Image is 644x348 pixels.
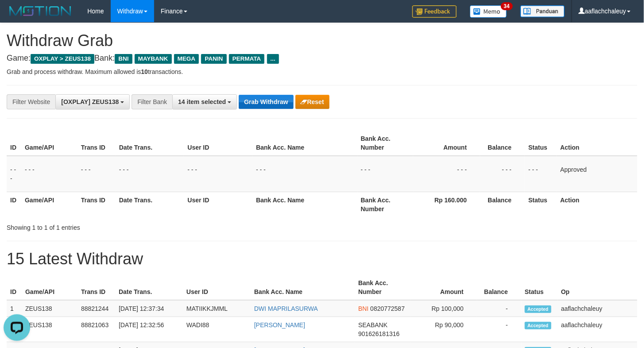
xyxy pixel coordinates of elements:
[116,192,184,217] th: Date Trans.
[520,5,565,17] img: panduan.png
[477,317,521,342] td: -
[7,250,637,268] h1: 15 Latest Withdraw
[357,131,414,156] th: Bank Acc. Number
[22,275,78,300] th: Game/API
[251,275,355,300] th: Bank Acc. Name
[7,156,21,192] td: - - -
[480,156,525,192] td: - - -
[7,4,74,18] img: MOTION_logo.png
[22,317,78,342] td: ZEUS138
[174,54,199,64] span: MEGA
[480,131,525,156] th: Balance
[115,300,183,317] td: [DATE] 12:37:34
[7,131,21,156] th: ID
[357,192,414,217] th: Bank Acc. Number
[413,192,480,217] th: Rp 160.000
[183,300,251,317] td: MATIIKKJMML
[229,54,265,64] span: PERMATA
[7,192,21,217] th: ID
[7,94,55,109] div: Filter Website
[558,300,637,317] td: aaflachchaleuy
[31,54,94,64] span: OXPLAY > ZEUS138
[22,300,78,317] td: ZEUS138
[7,220,262,232] div: Showing 1 to 1 of 1 entries
[184,156,252,192] td: - - -
[7,67,637,76] p: Grab and process withdraw. Maximum allowed is transactions.
[413,131,480,156] th: Amount
[412,5,457,18] img: Feedback.jpg
[78,192,116,217] th: Trans ID
[501,2,513,10] span: 34
[184,131,252,156] th: User ID
[21,192,78,217] th: Game/API
[116,156,184,192] td: - - -
[172,94,237,109] button: 14 item selected
[4,4,30,30] button: Open LiveChat chat widget
[78,300,115,317] td: 88821244
[521,275,558,300] th: Status
[252,131,357,156] th: Bank Acc. Name
[78,317,115,342] td: 88821063
[21,131,78,156] th: Game/API
[132,94,172,109] div: Filter Bank
[184,192,252,217] th: User ID
[254,321,305,329] a: [PERSON_NAME]
[252,156,357,192] td: - - -
[183,317,251,342] td: WADI88
[411,300,477,317] td: Rp 100,000
[480,192,525,217] th: Balance
[558,275,637,300] th: Op
[358,321,388,329] span: SEABANK
[115,54,132,64] span: BNI
[357,156,414,192] td: - - -
[411,317,477,342] td: Rp 90,000
[78,131,116,156] th: Trans ID
[183,275,251,300] th: User ID
[411,275,477,300] th: Amount
[557,131,637,156] th: Action
[7,54,637,63] h4: Game: Bank:
[135,54,172,64] span: MAYBANK
[413,156,480,192] td: - - -
[370,305,405,312] span: Copy 0820772587 to clipboard
[525,305,551,313] span: Accepted
[358,330,400,337] span: Copy 901626181316 to clipboard
[525,192,557,217] th: Status
[358,305,369,312] span: BNI
[470,5,507,18] img: Button%20Memo.svg
[525,131,557,156] th: Status
[355,275,411,300] th: Bank Acc. Number
[252,192,357,217] th: Bank Acc. Name
[178,98,226,105] span: 14 item selected
[116,131,184,156] th: Date Trans.
[201,54,226,64] span: PANIN
[61,98,119,105] span: [OXPLAY] ZEUS138
[7,275,22,300] th: ID
[7,300,22,317] td: 1
[239,95,293,109] button: Grab Withdraw
[557,156,637,192] td: Approved
[141,68,148,75] strong: 10
[525,156,557,192] td: - - -
[525,322,551,329] span: Accepted
[7,32,637,50] h1: Withdraw Grab
[55,94,130,109] button: [OXPLAY] ZEUS138
[254,305,318,312] a: DWI MAPRILASURWA
[557,192,637,217] th: Action
[558,317,637,342] td: aaflachchaleuy
[115,317,183,342] td: [DATE] 12:32:56
[21,156,78,192] td: - - -
[115,275,183,300] th: Date Trans.
[295,95,330,109] button: Reset
[477,300,521,317] td: -
[78,275,115,300] th: Trans ID
[267,54,279,64] span: ...
[78,156,116,192] td: - - -
[477,275,521,300] th: Balance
